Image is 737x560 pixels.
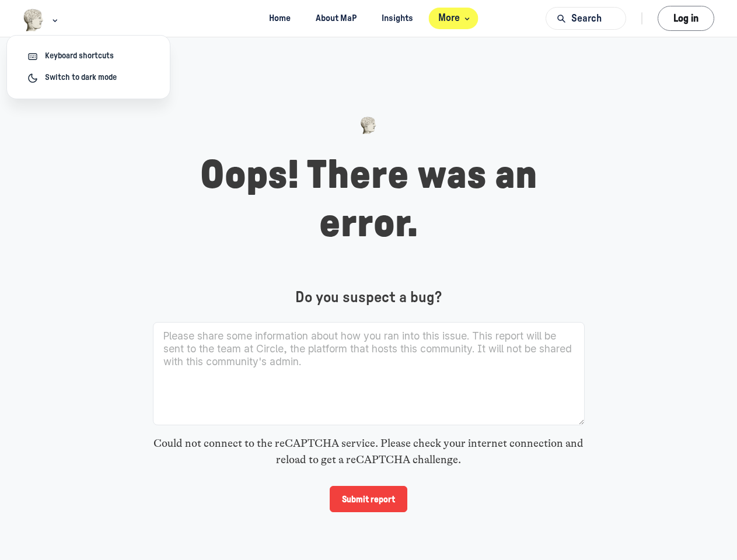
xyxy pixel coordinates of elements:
[45,72,117,84] span: Switch to dark mode
[428,8,478,29] button: More
[153,152,585,249] h1: Oops! There was an error.
[658,6,714,31] button: Log in
[6,35,170,99] div: Museums as Progress logo
[372,8,424,29] a: Insights
[259,8,301,29] a: Home
[23,8,61,33] button: Museums as Progress logo
[438,10,473,26] span: More
[153,289,585,307] h4: Do you suspect a bug?
[546,7,626,30] button: Search
[153,436,585,468] div: Could not connect to the reCAPTCHA service. Please check your internet connection and reload to g...
[306,8,367,29] a: About MaP
[330,486,407,512] input: Submit report
[45,50,114,62] span: Keyboard shortcuts
[23,9,44,32] img: Museums as Progress logo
